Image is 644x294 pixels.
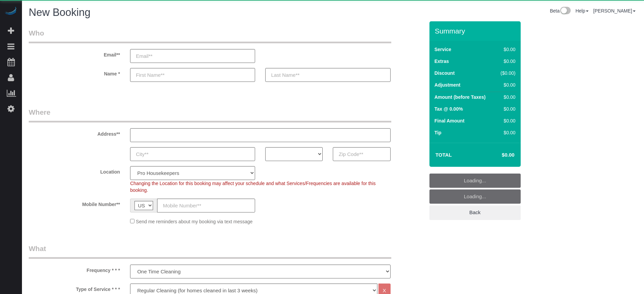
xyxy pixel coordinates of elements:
legend: What [29,244,391,259]
input: Mobile Number** [157,199,255,212]
strong: Total [436,152,452,158]
label: Extras [435,58,449,65]
img: New interface [560,7,571,16]
div: $0.00 [498,82,516,88]
div: ($0.00) [498,70,516,76]
label: Amount (before Taxes) [435,94,486,100]
div: $0.00 [498,106,516,112]
img: Automaid Logo [4,7,18,16]
a: [PERSON_NAME] [593,8,636,14]
h4: $0.00 [481,152,514,158]
label: Service [435,46,451,53]
a: Beta [550,8,571,14]
legend: Who [29,28,391,43]
input: Last Name** [265,68,390,82]
a: Back [429,205,521,220]
legend: Where [29,107,391,122]
label: Final Amount [435,117,465,124]
h3: Summary [435,27,517,35]
div: $0.00 [498,58,516,65]
label: Discount [435,70,455,76]
input: Zip Code** [333,147,390,161]
label: Type of Service * * * [24,284,125,293]
div: $0.00 [498,94,516,100]
div: $0.00 [498,129,516,136]
div: $0.00 [498,46,516,53]
label: Tip [435,129,442,136]
label: Mobile Number** [24,199,125,208]
span: Send me reminders about my booking via text message [136,219,253,224]
label: Adjustment [435,82,461,88]
label: Name * [24,68,125,77]
span: New Booking [29,6,91,18]
label: Frequency * * * [24,265,125,274]
span: Changing the Location for this booking may affect your schedule and what Services/Frequencies are... [130,181,376,193]
a: Help [575,8,589,14]
label: Tax @ 0.00% [435,106,463,112]
div: $0.00 [498,117,516,124]
input: First Name** [130,68,255,82]
label: Location [24,166,125,175]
